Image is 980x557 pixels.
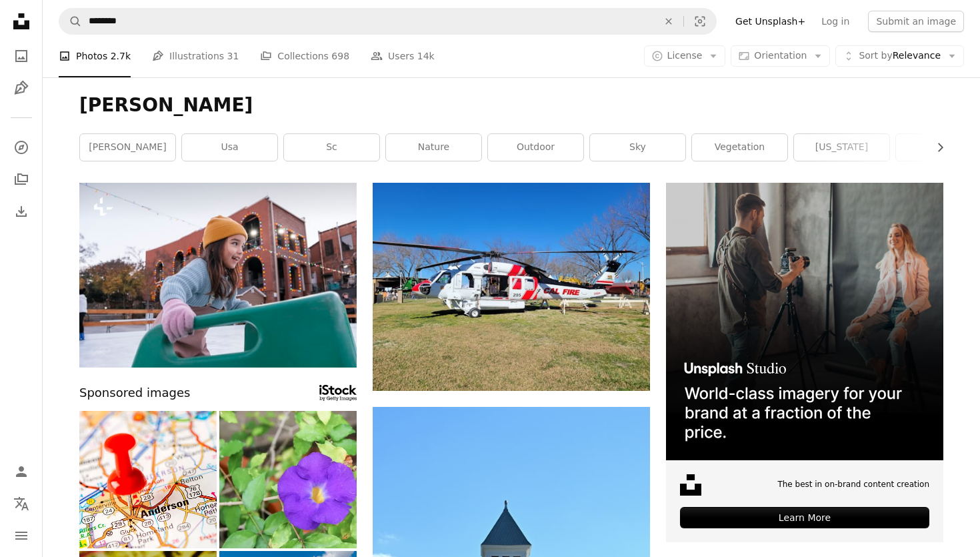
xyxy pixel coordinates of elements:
a: usa [182,134,277,161]
img: file-1631678316303-ed18b8b5cb9cimage [680,474,701,496]
a: Get Unsplash+ [727,11,813,32]
a: A young girl is playing on a green slide [79,269,357,281]
a: outdoor [488,134,583,161]
a: sky [590,134,685,161]
button: Menu [8,522,35,549]
button: scroll list to the right [928,134,943,161]
div: Learn More [680,507,929,528]
button: Language [8,490,35,517]
button: Orientation [731,45,830,67]
button: License [644,45,726,67]
a: [PERSON_NAME] [80,134,175,161]
a: [US_STATE] [794,134,889,161]
img: A young girl is playing on a green slide [79,183,357,368]
a: nature [386,134,481,161]
a: Log in / Sign up [8,458,35,485]
a: Explore [8,134,35,161]
a: Collections 698 [260,35,349,77]
button: Search Unsplash [59,9,82,34]
a: The best in on-brand content creationLearn More [666,183,943,542]
button: Sort byRelevance [835,45,964,67]
h1: [PERSON_NAME] [79,93,943,117]
button: Clear [654,9,683,34]
a: Photos [8,43,35,69]
a: Download History [8,198,35,225]
a: Illustrations [8,75,35,101]
a: a red and white helicopter parked on top of a grass covered field [373,280,650,292]
span: Orientation [754,50,807,61]
a: vegetation [692,134,787,161]
a: Collections [8,166,35,193]
a: sc [284,134,379,161]
button: Submit an image [868,11,964,32]
span: Sort by [859,50,892,61]
a: Log in [813,11,857,32]
span: 31 [227,49,239,63]
span: Relevance [859,49,941,63]
span: License [667,50,703,61]
img: file-1715651741414-859baba4300dimage [666,183,943,460]
span: 698 [331,49,349,63]
img: US capital cities on map series: Anderson, SC [79,411,217,548]
a: Users 14k [371,35,435,77]
img: a red and white helicopter parked on top of a grass covered field [373,183,650,391]
span: The best in on-brand content creation [777,479,929,490]
button: Visual search [684,9,716,34]
span: Sponsored images [79,384,190,403]
form: Find visuals sitewide [59,8,717,35]
a: Illustrations 31 [152,35,239,77]
img: flower purple Thunbergia erecta (Benth.) Anderson, ACANTHACEAE, Bush , Clock Vine [219,411,357,548]
span: 14k [417,49,435,63]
